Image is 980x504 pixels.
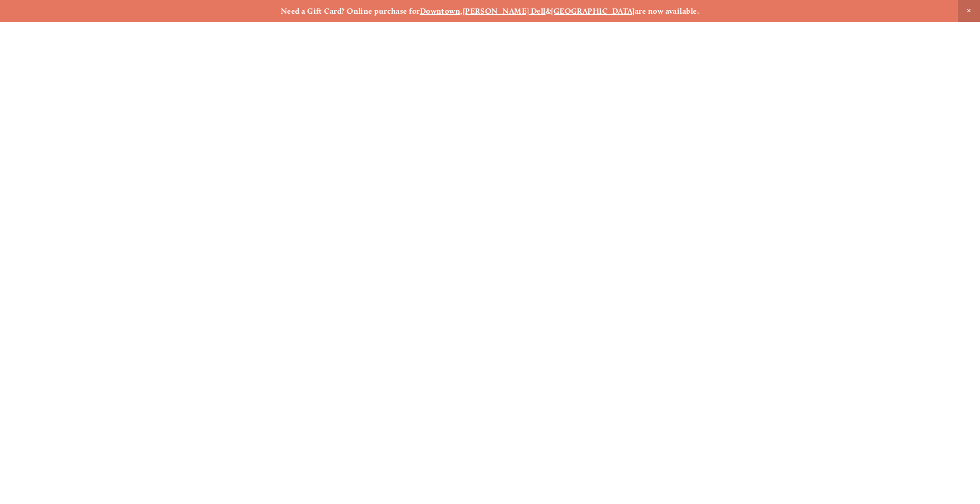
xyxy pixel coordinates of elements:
[635,6,699,16] strong: are now available.
[551,6,635,16] a: [GEOGRAPHIC_DATA]
[463,6,546,16] a: [PERSON_NAME] Dell
[546,6,551,16] strong: &
[460,6,462,16] strong: ,
[420,6,461,16] a: Downtown
[281,6,420,16] strong: Need a Gift Card? Online purchase for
